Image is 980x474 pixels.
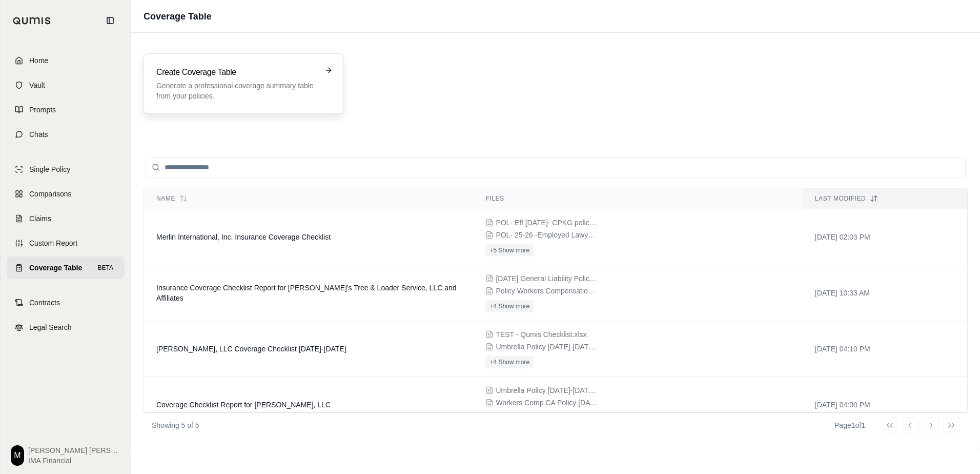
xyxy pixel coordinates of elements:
span: Umbrella Policy 2025-2026.pdf [496,385,598,396]
span: Insurance Coverage Checklist Report for Michael's Tree & Loader Service, LLC and Affiliates [156,284,457,302]
span: Workers Comp CA Policy 2025-2026.pdf [496,398,598,408]
a: Legal Search [7,316,125,339]
span: BETA [95,263,116,273]
th: Files [473,188,802,209]
button: +4 Show more [485,356,534,368]
a: Single Policy [7,158,125,181]
h3: Create Coverage Table [156,66,316,78]
button: +4 Show more [485,300,534,312]
a: Home [7,49,125,72]
div: Name [156,194,461,203]
td: [DATE] 10:33 AM [803,265,967,321]
span: Home [29,55,48,66]
div: Last modified [815,194,955,203]
div: M [11,445,24,466]
span: Claims [29,213,51,224]
span: 08-16-24 General Liability Policy.pdf [496,273,598,284]
td: [DATE] 02:03 PM [803,209,967,265]
img: Qumis Logo [13,17,51,25]
button: +4 Show more [485,412,534,424]
a: Claims [7,207,125,230]
span: Vault [29,80,45,90]
span: Merlin International, Inc. Insurance Coverage Checklist [156,233,331,241]
p: Showing 5 of 5 [152,420,199,430]
span: TEST - Qumis Checklist.xlsx [496,329,586,340]
span: Policy Workers Compensation TN 9.9.2024-9.9.pdf [496,286,598,296]
div: Page 1 of 1 [834,420,865,430]
td: [DATE] 04:10 PM [803,321,967,377]
span: Contracts [29,298,60,308]
h1: Coverage Table [144,9,212,24]
a: Comparisons [7,183,125,205]
span: Custom Report [29,238,77,248]
a: Vault [7,74,125,96]
td: [DATE] 04:00 PM [803,377,967,433]
span: POL- 25-26 -Employed Lawyers Policy PHSD1797142005- Insured Copy.pdf [496,230,598,240]
a: Prompts [7,98,125,121]
span: Chats [29,129,48,140]
span: POL- Eff 7.1.25- CPKG policy no. TCP702924010 - Insured Binder.pdf [496,218,598,228]
span: Coverage Table [29,263,82,273]
span: JL DARLING, LLC Coverage Checklist 2025-2026 [156,345,346,353]
p: Generate a professional coverage summary table from your policies. [156,81,316,101]
span: [PERSON_NAME] [PERSON_NAME] [28,445,120,456]
a: Chats [7,123,125,146]
button: Collapse sidebar [102,12,118,29]
span: IMA Financial [28,456,120,466]
span: Umbrella Policy 2025-2026.pdf [496,342,598,352]
span: Coverage Checklist Report for JL DARLING, LLC [156,401,331,409]
span: Single Policy [29,164,70,174]
a: Coverage TableBETA [7,256,125,279]
button: +5 Show more [485,244,534,256]
a: Custom Report [7,232,125,254]
span: Legal Search [29,322,72,332]
a: Contracts [7,291,125,314]
span: Prompts [29,105,56,115]
span: Comparisons [29,189,71,199]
